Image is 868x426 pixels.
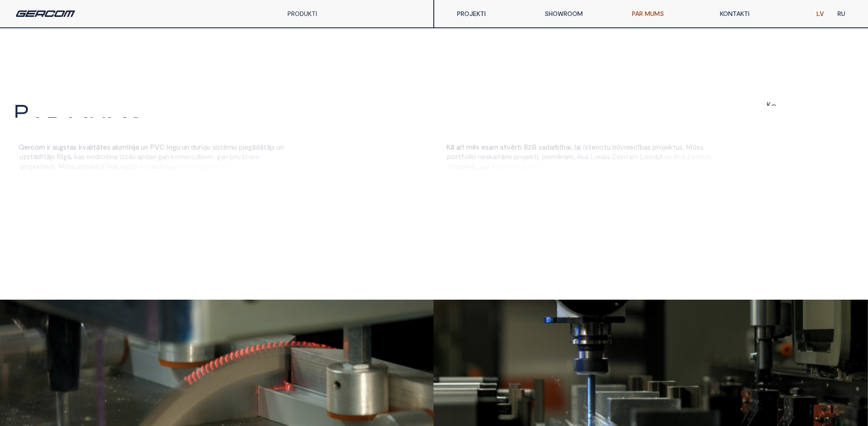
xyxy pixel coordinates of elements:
span: a [488,143,492,151]
span: ā [501,152,504,161]
span: G [19,143,24,151]
span: ē [511,143,515,151]
span: j [50,152,51,161]
span: g [158,152,162,161]
span: i [546,152,547,161]
span: a [29,113,46,135]
span: i [243,143,244,151]
span: r [199,143,201,151]
span: r [561,152,564,161]
span: ā [197,152,200,161]
span: e [596,152,601,161]
span: M [107,113,128,135]
span: v [201,143,205,151]
span: g [248,143,252,151]
a: PRODUKTI [288,10,317,17]
span: ī [61,152,63,161]
span: r [234,152,236,161]
span: . [683,143,684,151]
span: n [622,152,626,161]
span: u [277,143,280,151]
span: z [617,152,621,161]
span: r [153,152,155,161]
span: k [79,143,82,151]
span: I [799,105,801,114]
span: n [110,152,114,161]
span: a [542,143,545,151]
span: r [99,152,101,161]
span: a [52,143,56,151]
span: r [515,143,517,151]
span: o [464,152,469,161]
a: KONTAKTI [713,5,801,23]
span: b [640,143,644,151]
span: a [500,143,503,151]
span: m [492,143,498,151]
span: r [632,152,635,161]
span: b [555,143,560,151]
span: A [816,105,820,114]
span: m [39,143,45,151]
span: a [221,152,224,161]
span: N [793,105,799,114]
span: l [469,152,470,161]
span: i [628,143,629,151]
span: i [470,152,472,161]
span: P [14,101,29,123]
a: SHOWROOM [538,5,625,23]
span: a [576,143,580,151]
span: J [801,105,805,114]
span: o [168,143,173,151]
span: u [20,152,23,161]
span: j [663,143,665,151]
span: k [669,143,673,151]
span: s [476,143,479,151]
span: a [602,152,606,161]
span: c [31,143,35,151]
span: ā [46,152,50,161]
span: i [109,152,110,161]
span: r [518,152,520,161]
span: k [530,152,534,161]
span: j [270,143,272,151]
span: n [224,152,228,161]
span: e [250,152,254,161]
span: u [206,143,210,151]
span: r [553,143,555,151]
span: a [78,152,82,161]
span: i [248,152,250,161]
span: v [237,152,241,161]
span: V [154,143,159,151]
span: t [67,143,70,151]
span: t [498,152,501,161]
span: k [74,152,78,161]
span: e [526,152,530,161]
span: s [635,152,638,161]
span: a [70,143,73,151]
a: PROJEKTI [450,5,538,23]
span: a [629,152,632,161]
span: s [696,143,699,151]
span: b [612,143,616,151]
span: B [524,143,528,151]
span: a [550,143,553,151]
span: I [62,113,67,135]
span: i [195,152,197,161]
span: U [89,113,107,135]
span: k [581,152,585,161]
span: o [451,152,456,161]
span: 2 [528,143,532,151]
span: ē [223,143,227,151]
span: i [496,152,498,161]
span: i [510,152,512,161]
span: s [485,143,488,151]
span: i [155,152,156,161]
span: a [87,143,90,151]
span: t [673,143,676,151]
span: i [236,152,237,161]
span: t [93,143,96,151]
span: s [272,143,275,151]
span: B [532,143,536,151]
span: e [203,152,207,161]
span: ē [472,143,476,151]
